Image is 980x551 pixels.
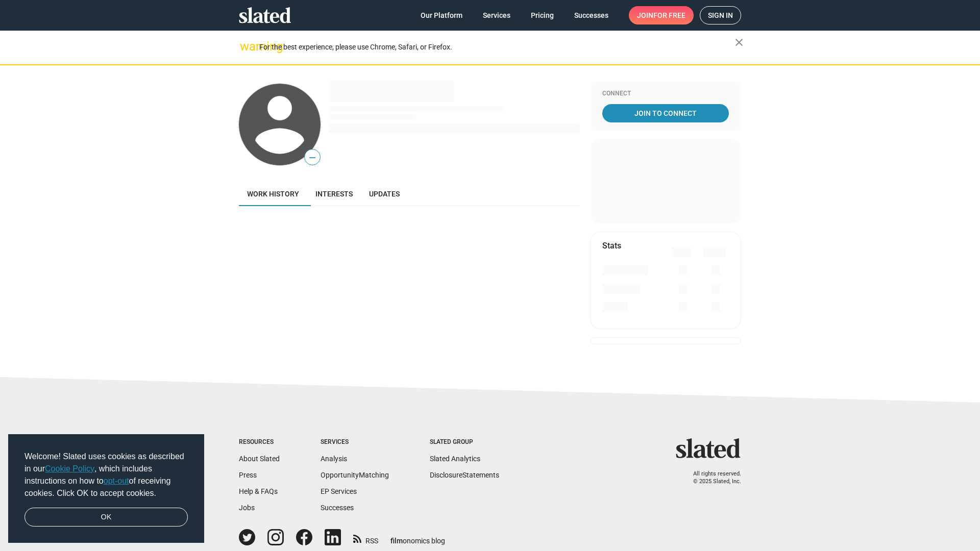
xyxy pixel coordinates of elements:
[602,104,729,122] a: Join To Connect
[24,450,188,499] span: Welcome! Slated uses cookies as described in our , which includes instructions on how to of recei...
[430,455,480,463] a: Slated Analytics
[523,6,562,24] a: Pricing
[653,6,685,24] span: for free
[574,6,608,24] span: Successes
[321,487,357,495] a: EP Services
[390,528,445,546] a: filmonomics blog
[259,40,735,54] div: For the best experience, please use Chrome, Safari, or Firefox.
[239,182,307,206] a: Work history
[637,6,685,24] span: Join
[602,240,621,251] mat-card-title: Stats
[430,438,499,446] div: Slated Group
[708,7,733,24] span: Sign in
[475,6,519,24] a: Services
[700,6,741,24] a: Sign in
[629,6,694,24] a: Joinfor free
[321,455,347,463] a: Analysis
[602,90,729,98] div: Connect
[430,471,499,479] a: DisclosureStatements
[45,464,94,473] a: Cookie Policy
[321,504,354,512] a: Successes
[8,434,204,543] div: cookieconsent
[104,477,129,485] a: opt-out
[24,508,188,527] a: dismiss cookie message
[315,190,353,198] span: Interests
[361,182,408,206] a: Updates
[369,190,400,198] span: Updates
[305,151,320,164] span: —
[604,104,727,122] span: Join To Connect
[321,438,389,446] div: Services
[239,438,280,446] div: Resources
[239,455,280,463] a: About Slated
[239,487,278,495] a: Help & FAQs
[682,470,741,485] p: All rights reserved. © 2025 Slated, Inc.
[321,471,389,479] a: OpportunityMatching
[566,6,617,24] a: Successes
[239,471,257,479] a: Press
[412,6,471,24] a: Our Platform
[421,6,462,24] span: Our Platform
[240,40,252,53] mat-icon: warning
[353,530,378,546] a: RSS
[531,6,554,24] span: Pricing
[307,182,361,206] a: Interests
[733,36,745,48] mat-icon: close
[390,537,403,545] span: film
[247,190,299,198] span: Work history
[483,6,510,24] span: Services
[239,504,255,512] a: Jobs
